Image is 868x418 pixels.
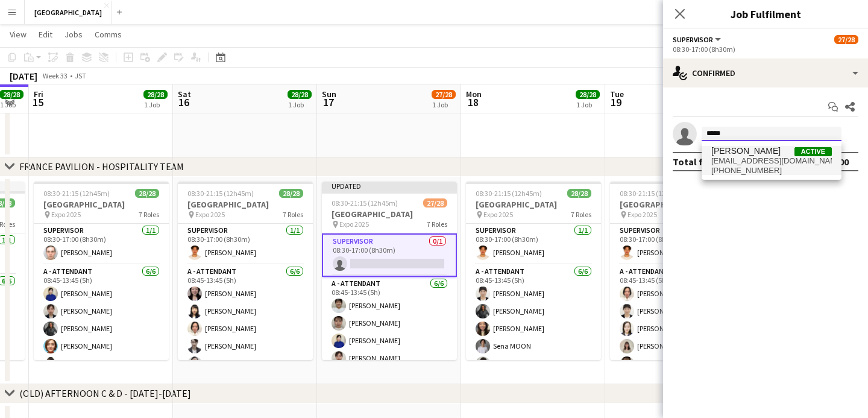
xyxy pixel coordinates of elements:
span: Expo 2025 [195,210,225,219]
app-card-role: A - ATTENDANT6/608:45-13:45 (5h)[PERSON_NAME][PERSON_NAME][PERSON_NAME][PERSON_NAME][PERSON_NAME] [178,265,313,393]
span: Jobs [64,29,83,40]
span: 08:30-21:15 (12h45m) [332,198,398,207]
app-card-role: A - ATTENDANT6/608:45-13:45 (5h)[PERSON_NAME][PERSON_NAME][PERSON_NAME][PERSON_NAME][PERSON_NAME] [610,265,745,397]
span: 7 Roles [139,210,159,219]
button: [GEOGRAPHIC_DATA] [25,1,112,24]
span: 7 Roles [571,210,591,219]
div: 1 Job [144,100,167,109]
span: 27/28 [834,35,858,44]
span: Tue [610,89,624,100]
span: 28/28 [279,189,303,198]
h3: [GEOGRAPHIC_DATA] [34,199,169,210]
span: 15 [32,95,43,109]
app-card-role: A - ATTENDANT6/608:45-13:45 (5h)[PERSON_NAME][PERSON_NAME][PERSON_NAME][PERSON_NAME] [322,277,457,405]
span: sasaki.mischler.kevin@gmail.com [711,156,832,166]
span: Comms [95,29,122,40]
span: Week 33 [40,71,70,80]
span: 08:30-21:15 (12h45m) [187,189,254,198]
span: Sun [322,89,336,100]
span: +8107091541260 [711,166,832,176]
span: Kevin Sasaki [711,146,781,156]
span: 28/28 [135,189,159,198]
div: JST [75,71,86,80]
span: Sat [178,89,191,100]
span: 7 Roles [427,220,447,229]
span: 08:30-21:15 (12h45m) [43,189,110,198]
h3: [GEOGRAPHIC_DATA] [322,209,457,220]
div: Total fee [673,156,714,168]
app-job-card: 08:30-21:15 (12h45m)28/28[GEOGRAPHIC_DATA] Expo 20257 RolesSUPERVISOR1/108:30-17:00 (8h30m)[PERSO... [178,182,313,360]
span: View [10,29,27,40]
a: Jobs [60,27,87,42]
div: 1 Job [432,100,455,109]
span: Mon [466,89,482,100]
span: 27/28 [423,198,447,207]
div: 1 Job [576,100,599,109]
span: 18 [464,95,482,109]
app-card-role: SUPERVISOR0/108:30-17:00 (8h30m) [322,233,457,277]
h3: [GEOGRAPHIC_DATA] [466,199,601,210]
app-job-card: Updated08:30-21:15 (12h45m)27/28[GEOGRAPHIC_DATA] Expo 20257 RolesSUPERVISOR0/108:30-17:00 (8h30m... [322,182,457,360]
button: SUPERVISOR [673,35,723,44]
div: FRANCE PAVILION - HOSPITALITY TEAM [19,160,184,173]
div: 08:30-17:00 (8h30m) [673,45,858,54]
app-card-role: SUPERVISOR1/108:30-17:00 (8h30m)[PERSON_NAME] [466,224,601,265]
span: 19 [608,95,624,109]
span: Fri [34,89,43,100]
a: Edit [34,27,57,42]
app-card-role: A - ATTENDANT6/608:45-13:45 (5h)[PERSON_NAME][PERSON_NAME][PERSON_NAME][PERSON_NAME][PERSON_NAME] [34,265,169,393]
span: 28/28 [567,189,591,198]
span: Expo 2025 [339,220,369,229]
h3: Job Fulfilment [663,6,868,22]
h3: [GEOGRAPHIC_DATA] [178,199,313,210]
span: 17 [320,95,336,109]
span: Edit [39,29,52,40]
span: 16 [176,95,191,109]
app-job-card: 08:30-21:15 (12h45m)28/28[GEOGRAPHIC_DATA] Expo 20257 RolesSUPERVISOR1/108:30-17:00 (8h30m)[PERSO... [34,182,169,360]
app-card-role: SUPERVISOR1/108:30-17:00 (8h30m)[PERSON_NAME] [610,224,745,265]
a: View [5,27,31,42]
app-job-card: 08:30-21:15 (12h45m)28/28[GEOGRAPHIC_DATA] Expo 20257 RolesSUPERVISOR1/108:30-17:00 (8h30m)[PERSO... [466,182,601,360]
app-job-card: 08:30-21:15 (12h45m)28/28[GEOGRAPHIC_DATA] Expo 20257 RolesSUPERVISOR1/108:30-17:00 (8h30m)[PERSO... [610,182,745,360]
div: (OLD) AFTERNOON C & D - [DATE]-[DATE] [19,387,191,399]
app-card-role: SUPERVISOR1/108:30-17:00 (8h30m)[PERSON_NAME] [178,224,313,265]
span: 28/28 [576,90,600,99]
span: 28/28 [288,90,312,99]
span: 28/28 [143,90,168,99]
app-card-role: SUPERVISOR1/108:30-17:00 (8h30m)[PERSON_NAME] [34,224,169,265]
app-card-role: A - ATTENDANT6/608:45-13:45 (5h)[PERSON_NAME][PERSON_NAME][PERSON_NAME]Sena MOONKosei INOKUMA [466,265,601,393]
span: Active [794,147,832,156]
div: [DATE] [10,70,37,82]
div: Confirmed [663,59,868,87]
a: Comms [90,27,127,42]
div: 1 Job [288,100,311,109]
span: Expo 2025 [51,210,81,219]
span: 08:30-21:15 (12h45m) [620,189,686,198]
span: SUPERVISOR [673,35,713,44]
span: 08:30-21:15 (12h45m) [476,189,542,198]
span: 27/28 [432,90,456,99]
h3: [GEOGRAPHIC_DATA] [610,199,745,210]
span: 7 Roles [283,210,303,219]
span: Expo 2025 [627,210,657,219]
span: Expo 2025 [483,210,513,219]
div: Updated [322,182,457,191]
